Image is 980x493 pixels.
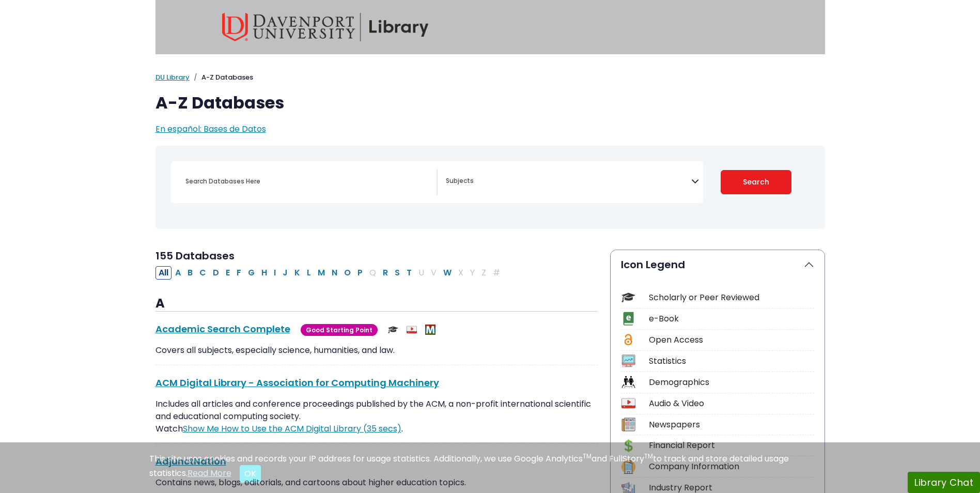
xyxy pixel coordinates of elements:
button: Submit for Search Results [721,170,791,194]
img: Icon Demographics [621,375,635,389]
a: Academic Search Complete [155,322,290,335]
a: DU Library [155,72,190,82]
button: Filter Results A [172,266,184,280]
button: Filter Results S [392,266,403,280]
p: Covers all subjects, especially science, humanities, and law. [155,344,598,357]
li: A-Z Databases [190,72,253,83]
div: Financial Report [649,439,814,452]
button: Filter Results T [403,266,415,280]
div: Audio & Video [649,397,814,410]
div: This site uses cookies and records your IP address for usage statistics. Additionally, we use Goo... [149,453,831,483]
button: Filter Results J [279,266,291,280]
nav: Search filters [155,146,825,229]
div: Newspapers [649,419,814,431]
h1: A-Z Databases [155,93,825,113]
img: Icon e-Book [621,312,635,326]
p: Includes all articles and conference proceedings published by the ACM, a non-profit international... [155,398,598,435]
h3: A [155,296,598,312]
img: MeL (Michigan electronic Library) [425,325,435,335]
sup: TM [644,452,653,460]
button: All [155,266,172,280]
a: Link opens in new window [183,423,401,435]
img: Icon Open Access [622,333,635,347]
img: Audio & Video [407,325,417,335]
button: Filter Results O [341,266,354,280]
div: Open Access [649,334,814,346]
button: Library Chat [908,472,980,493]
button: Filter Results F [234,266,244,280]
img: Icon Financial Report [621,439,635,453]
nav: breadcrumb [155,72,825,83]
input: Search database by title or keyword [179,174,437,189]
a: ACM Digital Library - Association for Computing Machinery [155,376,439,389]
button: Filter Results G [245,266,258,280]
sup: TM [583,452,592,460]
img: Davenport University Library [222,13,429,41]
div: e-Book [649,313,814,325]
a: En español: Bases de Datos [155,123,266,135]
img: Icon Audio & Video [621,396,635,410]
button: Filter Results W [440,266,455,280]
textarea: Search [446,178,691,186]
button: Filter Results I [271,266,279,280]
div: Demographics [649,376,814,389]
button: Filter Results E [223,266,233,280]
a: Read More [188,467,231,479]
img: Icon Newspapers [621,418,635,432]
button: Filter Results H [258,266,270,280]
button: Icon Legend [611,250,825,279]
img: Scholarly or Peer Reviewed [388,325,398,335]
button: Filter Results L [304,266,314,280]
button: Filter Results R [380,266,391,280]
button: Filter Results C [196,266,209,280]
span: Good Starting Point [301,324,378,336]
button: Filter Results B [184,266,196,280]
span: 155 Databases [155,249,235,263]
div: Scholarly or Peer Reviewed [649,291,814,304]
button: Filter Results D [210,266,222,280]
img: Icon Statistics [621,354,635,368]
div: Alpha-list to filter by first letter of database name [155,266,504,278]
button: Close [240,465,261,483]
button: Filter Results M [315,266,328,280]
div: Statistics [649,355,814,367]
button: Filter Results P [354,266,366,280]
img: Icon Scholarly or Peer Reviewed [621,290,635,304]
button: Filter Results N [329,266,340,280]
button: Filter Results K [291,266,303,280]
